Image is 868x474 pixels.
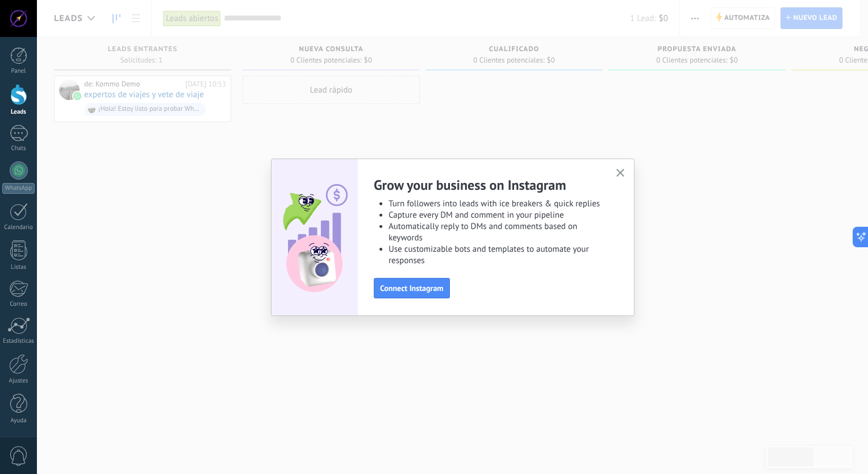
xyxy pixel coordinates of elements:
h2: Grow your business on Instagram [374,176,602,194]
div: Ajustes [2,377,35,385]
div: Chats [2,145,35,152]
span: Use customizable bots and templates to automate your responses [389,244,589,266]
span: Capture every DM and comment in your pipeline [389,210,564,221]
span: Turn followers into leads with ice breakers & quick replies [389,198,600,209]
div: Listas [2,264,35,271]
div: Leads [2,109,35,116]
div: Estadísticas [2,338,35,345]
span: Connect Instagram [380,284,444,292]
button: Connect Instagram [374,278,450,298]
div: WhatsApp [2,183,35,194]
span: Automatically reply to DMs and comments based on keywords [389,221,577,243]
div: Panel [2,68,35,75]
div: Correo [2,301,35,308]
div: Ayuda [2,417,35,425]
div: Calendario [2,224,35,231]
